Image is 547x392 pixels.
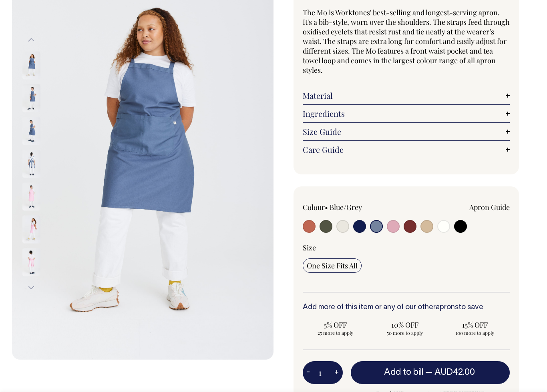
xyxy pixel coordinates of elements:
img: blue/grey [22,51,40,79]
a: Ingredients [303,109,510,118]
span: Add to bill [384,368,423,376]
input: 15% OFF 100 more to apply [442,318,507,338]
input: 5% OFF 25 more to apply [303,318,368,338]
a: aprons [436,304,459,311]
img: blue/grey [22,150,40,178]
a: Material [303,91,510,100]
img: blue/grey [22,84,40,112]
span: 15% OFF [446,320,503,330]
span: 100 more to apply [446,330,503,336]
button: Next [25,278,37,296]
img: pink [22,248,40,276]
button: - [303,365,314,381]
a: Care Guide [303,145,510,154]
input: One Size Fits All [303,258,362,273]
input: 10% OFF 50 more to apply [372,318,437,338]
a: Apron Guide [469,202,510,212]
span: 50 more to apply [376,330,433,336]
button: Previous [25,31,37,49]
span: 10% OFF [376,320,433,330]
button: Add to bill —AUD42.00 [351,361,510,384]
span: — [425,368,477,376]
label: Blue/Grey [330,202,362,212]
button: + [330,365,343,381]
span: • [325,202,328,212]
div: Colour [303,202,386,212]
a: Size Guide [303,127,510,136]
span: 5% OFF [307,320,364,330]
span: AUD42.00 [434,368,475,376]
h6: Add more of this item or any of our other to save [303,304,510,312]
img: blue/grey [22,117,40,145]
div: Size [303,243,510,252]
span: One Size Fits All [307,261,358,270]
span: The Mo is Worktones' best-selling and longest-serving apron. It's a bib-style, worn over the shou... [303,8,510,75]
span: 25 more to apply [307,330,364,336]
img: pink [22,215,40,243]
img: pink [22,182,40,210]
